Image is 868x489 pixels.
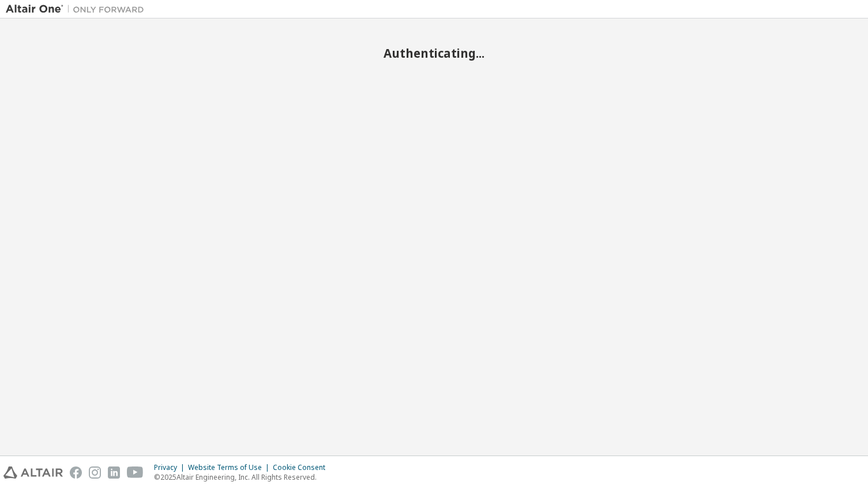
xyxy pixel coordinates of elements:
div: Privacy [154,463,188,472]
img: facebook.svg [70,466,82,479]
p: © 2025 Altair Engineering, Inc. All Rights Reserved. [154,472,332,482]
h2: Authenticating... [6,46,862,61]
img: Altair One [6,3,150,15]
img: linkedin.svg [108,466,120,479]
div: Cookie Consent [273,463,332,472]
img: altair_logo.svg [3,466,63,479]
div: Website Terms of Use [188,463,273,472]
img: youtube.svg [127,466,144,479]
img: instagram.svg [89,466,101,479]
